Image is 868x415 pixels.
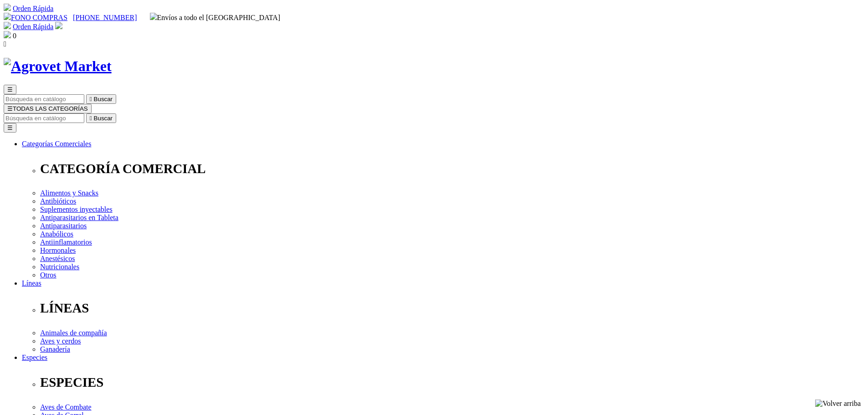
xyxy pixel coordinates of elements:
a: Otros [40,271,56,279]
a: Anabólicos [40,230,73,238]
p: CATEGORÍA COMERCIAL [40,161,864,176]
a: Aves de Combate [40,403,92,411]
a: Antibióticos [40,197,76,205]
button: ☰ [4,85,16,94]
a: Orden Rápida [13,23,53,31]
i:  [4,40,6,48]
a: FONO COMPRAS [4,14,67,21]
a: Orden Rápida [13,5,53,12]
a: [PHONE_NUMBER] [73,14,137,21]
a: Especies [22,354,47,361]
a: Líneas [22,279,41,287]
input: Buscar [4,113,84,123]
span: 0 [13,32,16,40]
a: Categorías Comerciales [22,140,91,148]
a: Acceda a su cuenta de cliente [55,23,62,31]
span: Buscar [94,115,113,122]
a: Antiinflamatorios [40,238,92,246]
button: ☰ [4,123,16,133]
i:  [90,96,92,102]
i:  [90,115,92,122]
input: Buscar [4,94,84,104]
a: Nutricionales [40,263,79,271]
img: Volver arriba [815,400,861,408]
a: Aves y cerdos [40,337,81,345]
a: Alimentos y Snacks [40,189,98,197]
img: delivery-truck.svg [150,13,157,20]
button:  Buscar [86,94,116,104]
span: ☰ [7,86,13,93]
img: Agrovet Market [4,58,112,75]
button: ☰TODAS LAS CATEGORÍAS [4,104,92,113]
a: Antiparasitarios [40,222,87,230]
span: Envíos a todo el [GEOGRAPHIC_DATA] [150,14,281,21]
img: user.svg [55,22,62,29]
a: Hormonales [40,246,76,254]
a: Antiparasitarios en Tableta [40,214,118,221]
img: phone.svg [4,13,11,20]
p: LÍNEAS [40,301,864,316]
button:  Buscar [86,113,116,123]
span: ☰ [7,105,13,112]
img: shopping-bag.svg [4,31,11,38]
img: shopping-cart.svg [4,22,11,29]
p: ESPECIES [40,375,864,390]
span: Buscar [94,96,113,102]
a: Anestésicos [40,255,75,262]
a: Animales de compañía [40,329,107,337]
img: shopping-cart.svg [4,4,11,11]
a: Suplementos inyectables [40,205,113,213]
a: Ganadería [40,345,70,353]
